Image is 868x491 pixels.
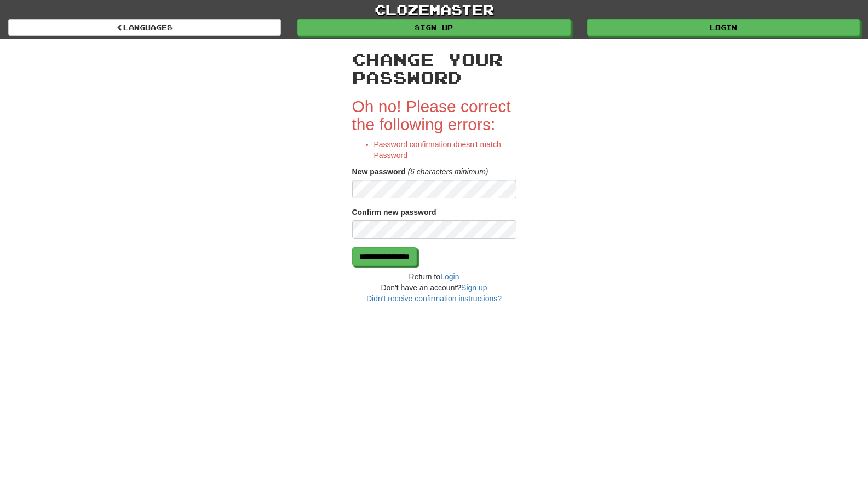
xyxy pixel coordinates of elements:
h2: Oh no! Please correct the following errors: [352,97,516,133]
a: Login [440,272,459,281]
a: Languages [8,19,281,36]
a: Login [587,19,860,36]
a: Didn't receive confirmation instructions? [366,294,502,303]
label: Confirm new password [352,207,436,218]
a: Sign up [297,19,570,36]
div: Return to Don't have an account? [352,271,516,304]
em: (6 characters minimum) [407,167,488,176]
h2: Change your password [352,50,516,86]
li: Password confirmation doesn't match Password [374,139,516,161]
a: Sign up [461,283,487,292]
label: New password [352,166,406,177]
